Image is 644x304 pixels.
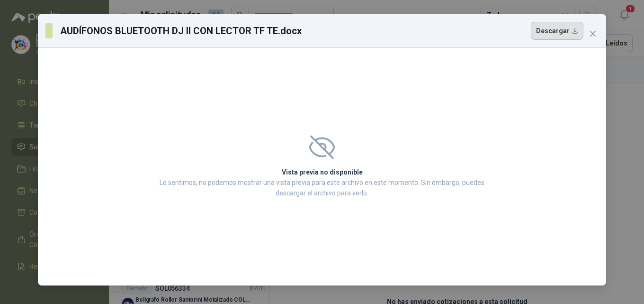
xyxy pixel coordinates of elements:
[157,177,487,198] p: Lo sentimos, no podemos mostrar una vista previa para este archivo en este momento. Sin embargo, ...
[585,26,600,41] button: Close
[531,22,583,40] button: Descargar
[589,30,597,37] span: close
[157,167,487,177] h2: Vista previa no disponible
[60,24,302,38] h3: AUDÍFONOS BLUETOOTH DJ II CON LECTOR TF TE.docx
